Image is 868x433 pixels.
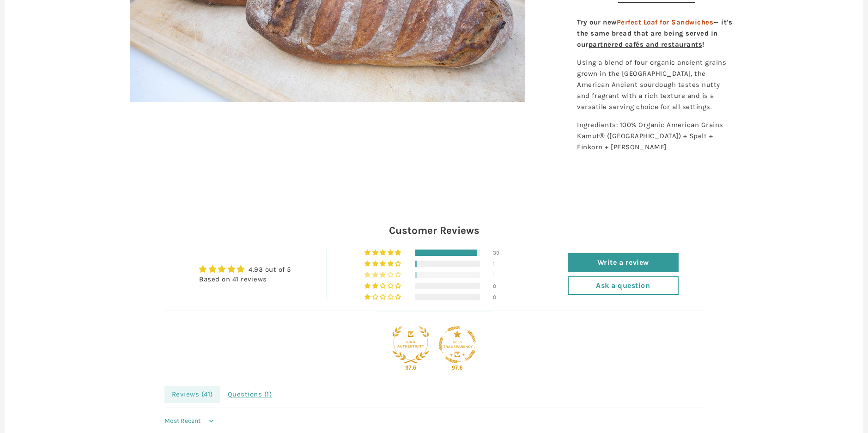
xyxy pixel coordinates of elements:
[439,326,476,363] div: Gold Transparent Shop. Published at least 95% of verified reviews received in total
[364,272,403,278] div: 2% (1) reviews with 3 star rating
[199,274,291,284] div: Based on 41 reviews
[568,276,679,295] a: Ask a question
[439,326,476,363] img: Judge.me Gold Transparent Shop medal
[568,253,679,272] a: Write a review
[164,223,704,238] h2: Customer Reviews
[617,18,714,26] span: Perfect Loaf for Sandwiches
[364,250,403,256] div: 95% (39) reviews with 5 star rating
[267,390,269,398] span: 1
[577,58,726,111] span: Using a blend of four organic ancient grains grown in the [GEOGRAPHIC_DATA], the American Ancient...
[403,364,418,372] div: 97.6
[493,261,504,267] div: 1
[164,412,217,430] select: Sort dropdown
[450,364,465,372] div: 97.6
[392,326,429,363] img: Judge.me Gold Authentic Shop medal
[589,40,703,49] a: partnered cafés and restaurants
[220,386,279,403] span: Questions ( )
[577,18,732,49] strong: Try our new — it's the same bread that are being served in our !
[392,326,429,363] a: Judge.me Gold Authentic Shop medal 97.6
[199,264,291,274] div: Average rating is 4.93 stars
[392,326,429,363] div: Gold Authentic Shop. At least 95% of published reviews are verified reviews
[493,272,504,278] div: 1
[249,265,291,274] a: 4.93 out of 5
[439,326,476,363] a: Judge.me Gold Transparent Shop medal 97.6
[364,261,403,267] div: 2% (1) reviews with 4 star rating
[577,121,728,151] span: Ingredients: 100% Organic American Grains - Kamut® ([GEOGRAPHIC_DATA]) + Spelt + Einkorn + [PERSO...
[493,250,504,256] div: 39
